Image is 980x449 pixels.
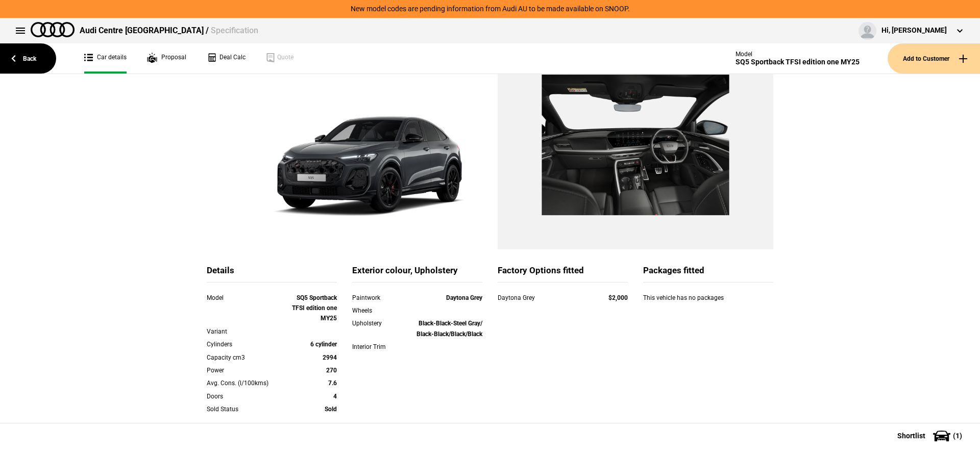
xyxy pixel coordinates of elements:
[643,265,773,282] div: Packages fitted
[643,293,773,313] div: This vehicle has no packages
[882,423,980,448] button: Shortlist(1)
[888,43,980,74] button: Add to Customer
[80,25,258,36] div: Audi Centre [GEOGRAPHIC_DATA] /
[498,265,628,282] div: Factory Options fitted
[207,339,285,349] div: Cylinders
[953,432,962,439] span: ( 1 )
[352,293,404,303] div: Paintwork
[325,406,337,413] strong: Sold
[352,305,404,316] div: Wheels
[352,342,404,352] div: Interior Trim
[352,318,404,328] div: Upholstery
[310,341,337,348] strong: 6 cylinder
[352,265,482,282] div: Exterior colour, Upholstery
[326,367,337,374] strong: 270
[207,352,285,363] div: Capacity cm3
[207,404,285,414] div: Sold Status
[736,58,860,66] div: SQ5 Sportback TFSI edition one MY25
[897,432,925,439] span: Shortlist
[881,26,947,36] div: Hi, [PERSON_NAME]
[446,294,482,301] strong: Daytona Grey
[207,391,285,401] div: Doors
[207,43,246,74] a: Deal Calc
[207,265,337,282] div: Details
[207,365,285,375] div: Power
[207,378,285,388] div: Avg. Cons. (l/100kms)
[323,354,337,361] strong: 2994
[498,293,589,303] div: Daytona Grey
[292,294,337,322] strong: SQ5 Sportback TFSI edition one MY25
[31,22,75,37] img: audi.png
[207,326,285,337] div: Variant
[736,51,860,58] div: Model
[147,43,186,74] a: Proposal
[207,293,285,303] div: Model
[333,393,337,400] strong: 4
[608,294,628,301] strong: $2,000
[211,26,258,35] span: Specification
[84,43,127,74] a: Car details
[328,380,337,387] strong: 7.6
[416,320,482,337] strong: Black-Black-Steel Gray/ Black-Black/Black/Black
